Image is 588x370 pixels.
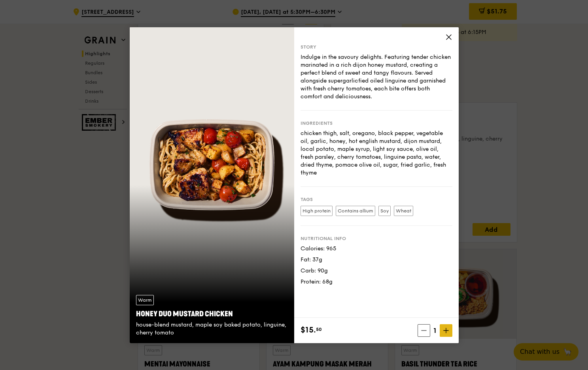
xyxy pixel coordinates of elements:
[301,44,452,50] div: Story
[430,325,440,336] span: 1
[136,295,154,305] div: Warm
[316,326,322,332] span: 50
[301,245,452,253] div: Calories: 965
[301,120,452,126] div: Ingredients
[301,256,452,264] div: Fat: 37g
[301,278,452,286] div: Protein: 68g
[378,206,391,216] label: Soy
[301,324,316,336] span: $15.
[301,206,333,216] label: High protein
[136,321,288,337] div: house-blend mustard, maple soy baked potato, linguine, cherry tomato
[301,196,452,203] div: Tags
[394,206,413,216] label: Wheat
[301,53,452,101] div: Indulge in the savoury delights. Featuring tender chicken marinated in a rich dijon honey mustard...
[336,206,375,216] label: Contains allium
[136,308,288,319] div: Honey Duo Mustard Chicken
[301,130,452,177] div: chicken thigh, salt, oregano, black pepper, vegetable oil, garlic, honey, hot english mustard, di...
[301,235,452,242] div: Nutritional info
[301,267,452,275] div: Carb: 90g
